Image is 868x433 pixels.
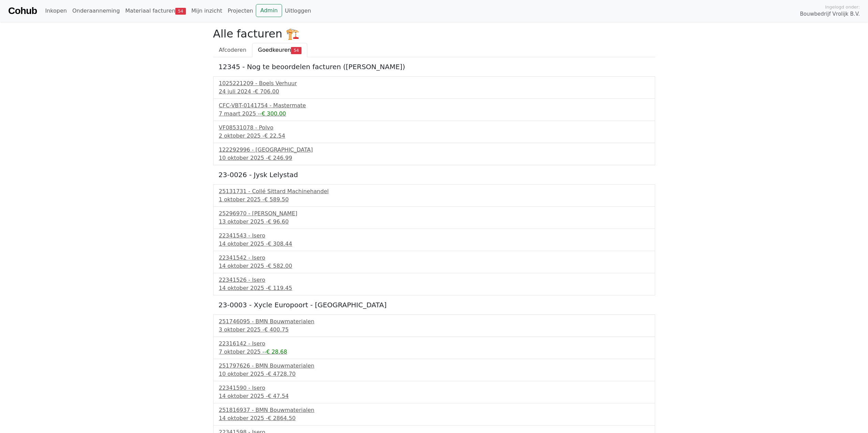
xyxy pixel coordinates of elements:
div: 10 oktober 2025 - [219,370,649,378]
div: 24 juli 2024 - [219,88,649,96]
a: 251746095 - BMN Bouwmaterialen3 oktober 2025 -€ 400.75 [219,318,649,334]
div: 22341543 - Isero [219,232,649,240]
div: 251746095 - BMN Bouwmaterialen [219,318,649,326]
a: 22341526 - Isero14 oktober 2025 -€ 119.45 [219,276,649,292]
div: 25296970 - [PERSON_NAME] [219,210,649,218]
div: VF08531078 - Polvo [219,124,649,132]
div: 14 oktober 2025 - [219,284,649,292]
a: 22316142 - Isero7 oktober 2025 --€ 28.68 [219,340,649,356]
div: 251816937 - BMN Bouwmaterialen [219,406,649,414]
a: Admin [256,4,282,17]
div: 251797626 - BMN Bouwmaterialen [219,362,649,370]
a: Materiaal facturen54 [122,4,189,18]
h5: 12345 - Nog te beoordelen facturen ([PERSON_NAME]) [219,63,650,71]
span: € 96.60 [268,218,289,225]
a: Mijn inzicht [189,4,225,18]
span: € 246.99 [268,155,292,161]
span: € 4728.70 [268,371,295,377]
span: -€ 300.00 [260,110,286,117]
span: € 47.54 [268,393,289,399]
span: 54 [291,47,301,54]
span: € 22.54 [264,133,285,139]
span: € 582.00 [268,263,292,269]
span: € 308.44 [268,241,292,247]
h5: 23-0003 - Xycle Europoort - [GEOGRAPHIC_DATA] [219,301,650,309]
div: 22316142 - Isero [219,340,649,348]
div: 22341526 - Isero [219,276,649,284]
div: 3 oktober 2025 - [219,326,649,334]
div: 10 oktober 2025 - [219,154,649,162]
span: 54 [175,8,186,15]
a: Cohub [8,3,37,19]
a: 1025221209 - Boels Verhuur24 juli 2024 -€ 706.00 [219,79,649,96]
a: Projecten [225,4,256,18]
a: 22341542 - Isero14 oktober 2025 -€ 582.00 [219,254,649,270]
div: 14 oktober 2025 - [219,414,649,422]
div: 7 oktober 2025 - [219,348,649,356]
a: Uitloggen [282,4,314,18]
div: 22341542 - Isero [219,254,649,262]
a: 22341590 - Isero14 oktober 2025 -€ 47.54 [219,384,649,400]
div: 14 oktober 2025 - [219,262,649,270]
a: 22341543 - Isero14 oktober 2025 -€ 308.44 [219,232,649,248]
span: € 589.50 [264,196,289,203]
span: € 2864.50 [268,415,295,421]
span: € 400.75 [264,326,289,333]
span: Ingelogd onder: [825,4,860,10]
div: 2 oktober 2025 - [219,132,649,140]
span: Afcoderen [219,47,247,53]
div: 1 oktober 2025 - [219,196,649,204]
a: Onderaanneming [70,4,122,18]
div: CFC-VBT-0141754 - Mastermate [219,102,649,110]
span: Goedkeuren [258,47,291,53]
a: 251797626 - BMN Bouwmaterialen10 oktober 2025 -€ 4728.70 [219,362,649,378]
a: Afcoderen [213,43,252,57]
a: 122292996 - [GEOGRAPHIC_DATA]10 oktober 2025 -€ 246.99 [219,146,649,162]
span: Bouwbedrijf Vrolijk B.V. [800,10,860,18]
a: 25296970 - [PERSON_NAME]13 oktober 2025 -€ 96.60 [219,210,649,226]
div: 122292996 - [GEOGRAPHIC_DATA] [219,146,649,154]
span: € 706.00 [255,88,279,95]
div: 14 oktober 2025 - [219,240,649,248]
a: VF08531078 - Polvo2 oktober 2025 -€ 22.54 [219,124,649,140]
h2: Alle facturen 🏗️ [213,27,655,40]
a: CFC-VBT-0141754 - Mastermate7 maart 2025 --€ 300.00 [219,102,649,118]
a: Goedkeuren54 [252,43,307,57]
a: 251816937 - BMN Bouwmaterialen14 oktober 2025 -€ 2864.50 [219,406,649,422]
div: 22341590 - Isero [219,384,649,392]
div: 1025221209 - Boels Verhuur [219,79,649,88]
span: € 119.45 [268,285,292,291]
div: 7 maart 2025 - [219,110,649,118]
a: Inkopen [42,4,69,18]
a: 25131731 - Collé Sittard Machinehandel1 oktober 2025 -€ 589.50 [219,187,649,204]
h5: 23-0026 - Jysk Lelystad [219,171,650,179]
div: 14 oktober 2025 - [219,392,649,400]
div: 13 oktober 2025 - [219,218,649,226]
span: -€ 28.68 [264,349,287,355]
div: 25131731 - Collé Sittard Machinehandel [219,187,649,196]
